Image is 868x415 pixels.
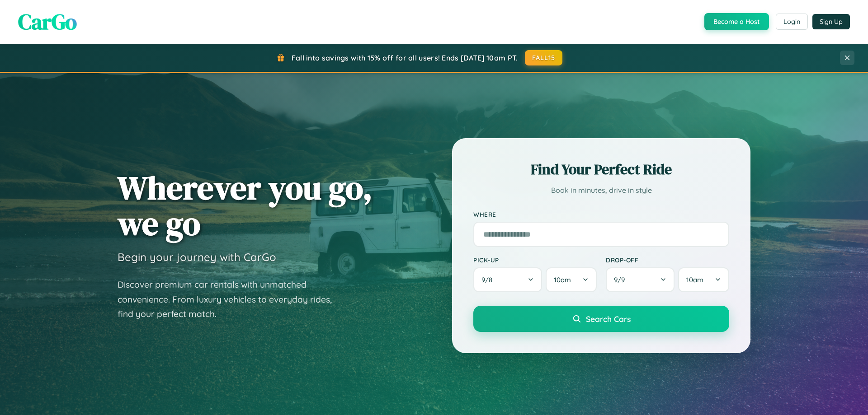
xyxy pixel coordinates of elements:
[586,314,631,324] span: Search Cars
[473,256,597,264] label: Pick-up
[606,256,729,264] label: Drop-off
[614,275,629,284] span: 9 / 9
[686,275,703,284] span: 10am
[554,275,571,284] span: 10am
[606,267,675,292] button: 9/9
[118,250,276,264] h3: Begin your journey with CarGo
[776,14,808,30] button: Login
[473,159,729,179] h2: Find Your Perfect Ride
[473,267,542,292] button: 9/8
[704,13,769,30] button: Become a Host
[546,267,597,292] button: 10am
[481,275,497,284] span: 9 / 8
[473,306,729,332] button: Search Cars
[118,170,373,241] h1: Wherever you go, we go
[525,50,563,65] button: FALL15
[292,53,518,62] span: Fall into savings with 15% off for all users! Ends [DATE] 10am PT.
[473,210,729,218] label: Where
[473,184,729,197] p: Book in minutes, drive in style
[678,267,729,292] button: 10am
[18,7,77,37] span: CarGo
[812,14,850,29] button: Sign Up
[118,277,344,322] p: Discover premium car rentals with unmatched convenience. From luxury vehicles to everyday rides, ...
